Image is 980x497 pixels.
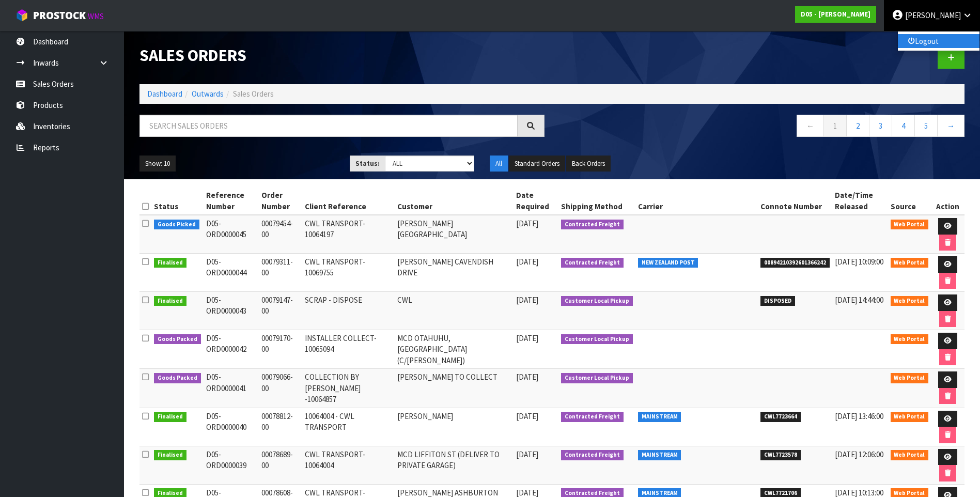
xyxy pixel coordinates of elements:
[33,9,86,22] span: ProStock
[395,215,514,254] td: [PERSON_NAME] [GEOGRAPHIC_DATA]
[204,408,259,446] td: D05-ORD0000040
[835,257,883,267] span: [DATE] 10:09:00
[88,11,104,21] small: WMS
[905,10,961,20] span: [PERSON_NAME]
[259,330,302,369] td: 00079170-00
[561,334,633,345] span: Customer Local Pickup
[898,34,979,48] a: Logout
[395,292,514,330] td: CWL
[139,115,518,137] input: Search sales orders
[192,89,224,99] a: Outwards
[151,187,204,215] th: Status
[302,446,395,484] td: CWL TRANSPORT-10064004
[302,292,395,330] td: SCRAP - DISPOSE
[154,220,199,230] span: Goods Picked
[204,215,259,254] td: D05-ORD0000045
[355,159,380,168] strong: Status:
[561,373,633,383] span: Customer Local Pickup
[561,258,624,268] span: Contracted Freight
[490,156,508,172] button: All
[760,296,795,306] span: DISPOSED
[891,412,929,422] span: Web Portal
[516,295,538,305] span: [DATE]
[204,446,259,484] td: D05-ORD0000039
[204,369,259,408] td: D05-ORD0000041
[259,446,302,484] td: 00078689-00
[823,115,847,137] a: 1
[832,187,888,215] th: Date/Time Released
[509,156,565,172] button: Standard Orders
[154,412,186,422] span: Finalised
[560,115,965,140] nav: Page navigation
[302,408,395,446] td: 10064004 - CWL TRANSPORT
[259,408,302,446] td: 00078812-00
[516,372,538,382] span: [DATE]
[259,215,302,254] td: 00079454-00
[395,254,514,292] td: [PERSON_NAME] CAVENDISH DRIVE
[233,89,274,99] span: Sales Orders
[204,292,259,330] td: D05-ORD0000043
[259,254,302,292] td: 00079311-00
[302,254,395,292] td: CWL TRANSPORT-10069755
[638,412,681,422] span: MAINSTREAM
[154,296,186,306] span: Finalised
[204,187,259,215] th: Reference Number
[259,292,302,330] td: 00079147-00
[835,449,883,459] span: [DATE] 12:06:00
[638,258,698,268] span: NEW ZEALAND POST
[635,187,758,215] th: Carrier
[801,10,870,19] strong: D05 - [PERSON_NAME]
[638,450,681,460] span: MAINSTREAM
[891,450,929,460] span: Web Portal
[302,369,395,408] td: COLLECTION BY [PERSON_NAME] -10064857
[561,450,624,460] span: Contracted Freight
[758,187,832,215] th: Connote Number
[514,187,558,215] th: Date Required
[154,450,186,460] span: Finalised
[259,187,302,215] th: Order Number
[302,187,395,215] th: Client Reference
[302,330,395,369] td: INSTALLER COLLECT-10065094
[516,219,538,228] span: [DATE]
[516,257,538,267] span: [DATE]
[891,258,929,268] span: Web Portal
[835,411,883,421] span: [DATE] 13:46:00
[566,156,611,172] button: Back Orders
[516,449,538,459] span: [DATE]
[561,296,633,306] span: Customer Local Pickup
[869,115,892,137] a: 3
[558,187,635,215] th: Shipping Method
[395,330,514,369] td: MCD OTAHUHU, [GEOGRAPHIC_DATA] (C/[PERSON_NAME])
[15,9,28,22] img: cube-alt.png
[147,89,182,99] a: Dashboard
[561,220,624,230] span: Contracted Freight
[259,369,302,408] td: 00079066-00
[937,115,965,137] a: →
[846,115,869,137] a: 2
[931,187,965,215] th: Action
[561,412,624,422] span: Contracted Freight
[204,254,259,292] td: D05-ORD0000044
[891,296,929,306] span: Web Portal
[835,295,883,305] span: [DATE] 14:44:00
[204,330,259,369] td: D05-ORD0000042
[395,187,514,215] th: Customer
[516,333,538,343] span: [DATE]
[760,412,801,422] span: CWL7723664
[139,46,545,65] h1: Sales Orders
[395,446,514,484] td: MCD LIFFITON ST (DELIVER TO PRIVATE GARAGE)
[395,408,514,446] td: [PERSON_NAME]
[914,115,938,137] a: 5
[891,334,929,345] span: Web Portal
[139,156,176,172] button: Show: 10
[892,115,915,137] a: 4
[154,373,201,383] span: Goods Packed
[395,369,514,408] td: [PERSON_NAME] TO COLLECT
[154,258,186,268] span: Finalised
[891,220,929,230] span: Web Portal
[797,115,824,137] a: ←
[302,215,395,254] td: CWL TRANSPORT-10064197
[516,411,538,421] span: [DATE]
[760,258,830,268] span: 00894210392601366242
[888,187,931,215] th: Source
